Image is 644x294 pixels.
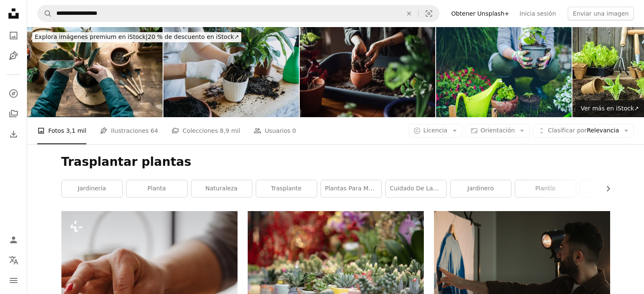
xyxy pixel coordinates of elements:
img: Cuidado y mantenimiento de la planta de Ficus Elastica [27,27,163,117]
a: Usuarios 0 [254,117,296,144]
a: Ilustraciones [5,47,22,64]
h1: Trasplantar plantas [61,154,610,170]
a: Obtener Unsplash+ [446,7,514,20]
button: Menú [5,272,22,289]
a: cuidado de las planta [386,180,446,197]
span: 64 [150,126,158,135]
a: Explora imágenes premium en iStock|20 % de descuento en iStock↗ [27,27,246,47]
button: Búsqueda visual [419,5,439,22]
a: jardinería [62,180,122,197]
button: Buscar en Unsplash [38,5,52,22]
a: Inicio — Unsplash [5,5,22,24]
button: Borrar [400,5,418,22]
a: plantío [515,180,576,197]
img: Orgullosa paisajista [436,27,572,117]
span: Ver más en iStock ↗ [580,105,639,112]
span: Clasificar por [548,127,587,134]
button: Orientación [466,124,530,137]
button: Idioma [5,252,22,269]
a: planta [127,180,187,197]
img: Cerrar un tiro de manos trabajando con el suelo [300,27,435,117]
a: Colecciones [5,105,22,122]
a: Ver más en iStock↗ [575,100,644,117]
a: Colecciones 8,9 mil [171,117,240,144]
a: jardinero [451,180,511,197]
a: Fotos [5,27,22,44]
a: Inicia sesión [514,7,561,20]
a: Explorar [5,85,22,102]
a: naturaleza [191,180,252,197]
a: Historial de descargas [5,126,22,143]
button: Licencia [409,124,462,137]
span: 0 [292,126,296,135]
span: Relevancia [548,126,619,135]
span: 8,9 mil [220,126,240,135]
a: un montón de suculentas que están sobre una mesa [248,266,424,273]
span: Orientación [481,127,515,134]
a: Ilustraciones 64 [100,117,158,144]
div: 20 % de descuento en iStock ↗ [32,32,241,42]
img: Spring Houseplant Care, Waking Up Indoor Plants for Spring. La mujer está trasplantando plantas e... [163,27,299,117]
a: Trasplante [256,180,317,197]
button: desplazar lista a la derecha [600,180,610,197]
a: Plantas para maceta [321,180,381,197]
a: tiesto [580,180,641,197]
button: Enviar una imagen [568,7,634,20]
span: Explora imágenes premium en iStock | [35,33,148,40]
a: Iniciar sesión / Registrarse [5,231,22,248]
form: Encuentra imágenes en todo el sitio [37,5,439,22]
span: Licencia [423,127,448,134]
button: Clasificar porRelevancia [533,124,634,137]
